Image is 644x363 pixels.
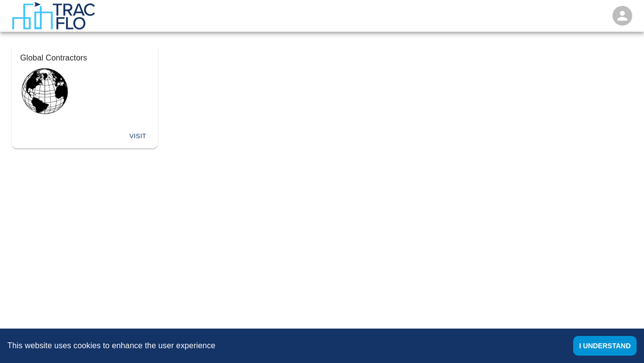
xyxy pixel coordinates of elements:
img: Logo [20,67,69,116]
button: Visit [122,129,153,144]
iframe: Chat Widget [595,316,644,363]
button: Accept cookies [573,336,637,356]
p: Global Contractors [20,52,150,64]
button: Global ContractorsLogo [12,44,157,125]
div: This website uses cookies to enhance the user experience [7,340,558,352]
img: TracFlo Logo [12,2,95,30]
